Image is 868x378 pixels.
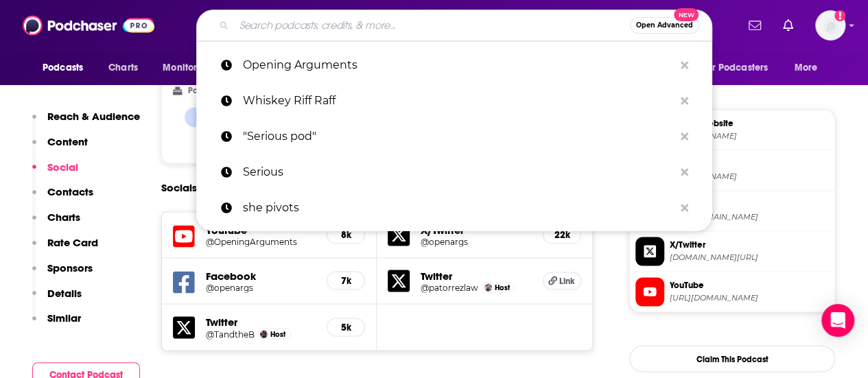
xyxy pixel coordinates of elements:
[543,272,581,290] a: Link
[635,277,829,306] a: YouTube[URL][DOMAIN_NAME]
[260,330,268,338] img: Thomas Smith
[670,279,829,291] span: YouTube
[495,283,510,292] span: Host
[161,174,197,200] h2: Socials
[421,269,531,282] h5: Twitter
[47,211,80,224] p: Charts
[338,274,353,286] h5: 7k
[32,287,82,312] button: Details
[196,83,712,119] a: Whiskey Riff Raff
[635,115,829,144] a: Official Website[DOMAIN_NAME]
[23,12,154,38] img: Podchaser - Follow, Share and Rate Podcasts
[674,8,699,21] span: New
[270,329,285,338] span: Host
[743,14,766,37] a: Show notifications dropdown
[670,211,829,222] span: https://www.facebook.com/openargs
[338,228,353,240] h5: 8k
[153,55,229,81] button: open menu
[99,55,146,81] a: Charts
[206,329,255,339] a: @TandtheB
[196,190,712,226] a: she pivots
[670,117,829,129] span: Official Website
[421,236,531,246] a: @openargs
[635,237,829,265] a: X/Twitter[DOMAIN_NAME][URL]
[670,130,829,141] span: openargs.com
[559,275,575,286] span: Link
[206,269,316,282] h5: Facebook
[635,196,829,225] a: Facebook[URL][DOMAIN_NAME]
[243,154,674,190] p: Serious
[670,238,829,250] span: X/Twitter
[834,10,845,21] svg: Add a profile image
[32,110,140,135] button: Reach & Audience
[670,157,829,169] span: RSS Feed
[47,135,88,148] p: Content
[47,261,93,274] p: Sponsors
[484,283,492,291] img: Andrew Torrez
[795,58,818,78] span: More
[33,55,101,81] button: open menu
[243,47,674,83] p: Opening Arguments
[108,58,138,78] span: Charts
[243,83,674,119] p: Whiskey Riff Raff
[670,292,829,303] span: https://www.youtube.com/@OpeningArguments
[636,22,693,29] span: Open Advanced
[206,315,316,328] h5: Twitter
[815,10,845,40] button: Show profile menu
[338,321,353,333] h5: 5k
[196,119,712,154] a: "Serious pod"
[32,236,98,261] button: Rate Card
[693,55,788,81] button: open menu
[43,58,83,78] span: Podcasts
[163,58,211,78] span: Monitoring
[47,236,98,249] p: Rate Card
[47,161,78,174] p: Social
[821,304,854,337] div: Open Intercom Messenger
[670,252,829,262] span: twitter.com/openargs
[32,211,80,236] button: Charts
[670,171,829,181] span: openargs.libsyn.com
[47,110,140,123] p: Reach & Audience
[630,17,699,34] button: Open AdvancedNew
[629,345,835,372] button: Claim This Podcast
[635,156,829,185] a: RSS Feed[DOMAIN_NAME]
[777,14,799,37] a: Show notifications dropdown
[670,198,829,210] span: Facebook
[196,47,712,83] a: Opening Arguments
[32,161,78,186] button: Social
[32,185,93,211] button: Contacts
[421,282,478,292] a: @patorrezlaw
[554,228,570,240] h5: 22k
[196,10,712,41] div: Search podcasts, credits, & more...
[188,86,240,95] h2: Political Skew
[196,108,272,126] h4: Medium Left
[702,58,768,78] span: For Podcasters
[206,282,316,292] a: @openargs
[47,287,82,300] p: Details
[47,185,93,198] p: Contacts
[196,154,712,190] a: Serious
[815,10,845,40] span: Logged in as AtriaBooks
[243,190,674,226] p: she pivots
[32,261,93,287] button: Sponsors
[32,311,81,337] button: Similar
[32,135,88,161] button: Content
[243,119,674,154] p: "Serious pod"
[815,10,845,40] img: User Profile
[785,55,835,81] button: open menu
[234,14,630,36] input: Search podcasts, credits, & more...
[206,236,316,246] a: @OpeningArguments
[47,311,81,324] p: Similar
